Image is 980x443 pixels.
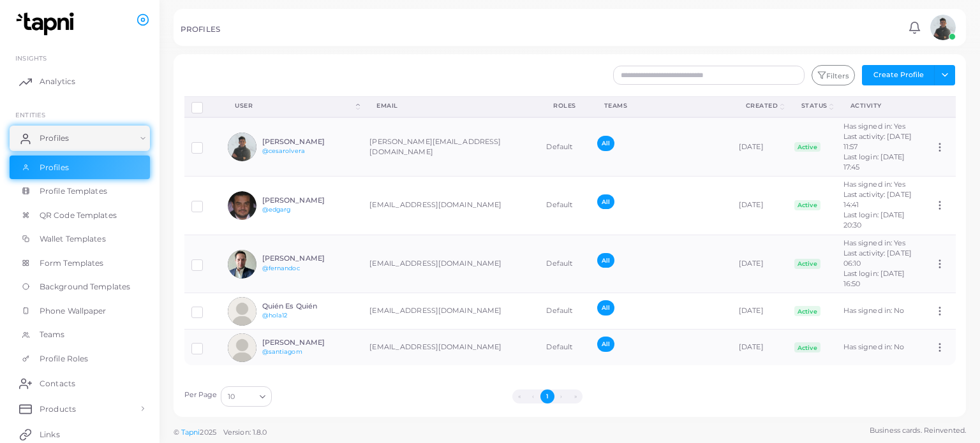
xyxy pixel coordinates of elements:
span: Business cards. Reinvented. [870,425,966,436]
span: Last login: [DATE] 17:45 [843,152,905,171]
span: Active [794,259,821,269]
td: [DATE] [732,117,787,176]
div: Created [746,101,778,110]
img: logo [11,12,82,36]
h6: [PERSON_NAME] [262,196,356,205]
button: Filters [812,65,855,85]
a: Contacts [10,370,150,396]
span: Phone Wallpaper [40,305,107,317]
td: Default [539,293,590,330]
a: Profile Templates [10,179,150,203]
h6: [PERSON_NAME] [262,138,356,146]
ul: Pagination [275,389,819,403]
span: Active [794,342,821,352]
button: Create Profile [862,65,935,85]
td: [DATE] [732,235,787,293]
input: Search for option [236,389,255,403]
a: @cesarolvera [262,147,305,154]
span: Profile Roles [40,353,88,365]
img: avatar [930,15,956,40]
span: Wallet Templates [40,233,106,245]
td: Default [539,330,590,366]
img: avatar [228,191,256,220]
span: Profile Templates [40,185,107,197]
span: Links [40,429,60,440]
a: Background Templates [10,275,150,299]
td: [EMAIL_ADDRESS][DOMAIN_NAME] [362,176,539,235]
span: Analytics [40,76,75,87]
span: Has signed in: Yes [843,238,906,247]
img: avatar [228,333,256,362]
span: Last login: [DATE] 16:50 [843,269,905,288]
a: Profiles [10,156,150,180]
td: Default [539,117,590,176]
div: activity [850,101,914,110]
a: Wallet Templates [10,227,150,251]
a: @fernandoc [262,265,300,272]
a: Phone Wallpaper [10,299,150,323]
td: [EMAIL_ADDRESS][DOMAIN_NAME] [362,293,539,330]
span: Has signed in: No [843,342,905,351]
span: All [597,253,614,268]
span: Teams [40,329,65,340]
span: INSIGHTS [15,54,47,62]
span: All [597,300,614,315]
span: 2025 [200,427,216,438]
span: ENTITIES [15,111,45,119]
span: Version: 1.8.0 [223,428,267,437]
td: Default [539,235,590,293]
img: avatar [228,250,256,279]
div: Email [376,101,525,110]
a: Products [10,396,150,421]
td: [EMAIL_ADDRESS][DOMAIN_NAME] [362,235,539,293]
span: Last activity: [DATE] 11:57 [843,132,912,151]
span: Profiles [40,162,69,173]
a: Tapni [181,428,200,437]
span: Active [794,306,821,316]
h6: [PERSON_NAME] [262,338,356,347]
label: Per Page [184,390,218,400]
img: avatar [228,297,256,326]
a: Profiles [10,126,150,151]
div: Roles [553,101,576,110]
span: Last login: [DATE] 20:30 [843,210,905,229]
span: Contacts [40,378,75,389]
th: Action [927,96,955,117]
span: Products [40,403,76,415]
h6: [PERSON_NAME] [262,254,356,263]
a: Profile Roles [10,347,150,371]
a: @santiagom [262,348,302,355]
a: @edgarg [262,206,291,213]
th: Row-selection [184,96,221,117]
span: Has signed in: No [843,306,905,315]
span: QR Code Templates [40,210,117,221]
span: Active [794,142,821,152]
span: Form Templates [40,258,104,269]
a: Analytics [10,69,150,94]
a: Form Templates [10,251,150,275]
td: [DATE] [732,293,787,330]
img: avatar [228,133,256,161]
span: 10 [228,390,235,403]
span: All [597,194,614,209]
span: Last activity: [DATE] 14:41 [843,190,912,209]
a: avatar [926,15,959,40]
span: Active [794,200,821,210]
td: [EMAIL_ADDRESS][DOMAIN_NAME] [362,330,539,366]
span: Last activity: [DATE] 06:10 [843,249,912,268]
span: Has signed in: Yes [843,122,906,131]
span: Profiles [40,133,69,144]
span: Has signed in: Yes [843,180,906,189]
button: Go to page 1 [540,389,554,403]
a: QR Code Templates [10,203,150,228]
div: Search for option [221,386,272,407]
td: [DATE] [732,330,787,366]
td: [PERSON_NAME][EMAIL_ADDRESS][DOMAIN_NAME] [362,117,539,176]
td: Default [539,176,590,235]
div: User [235,101,353,110]
div: Status [801,101,828,110]
span: All [597,337,614,351]
a: @hola12 [262,312,288,319]
span: Background Templates [40,281,130,293]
